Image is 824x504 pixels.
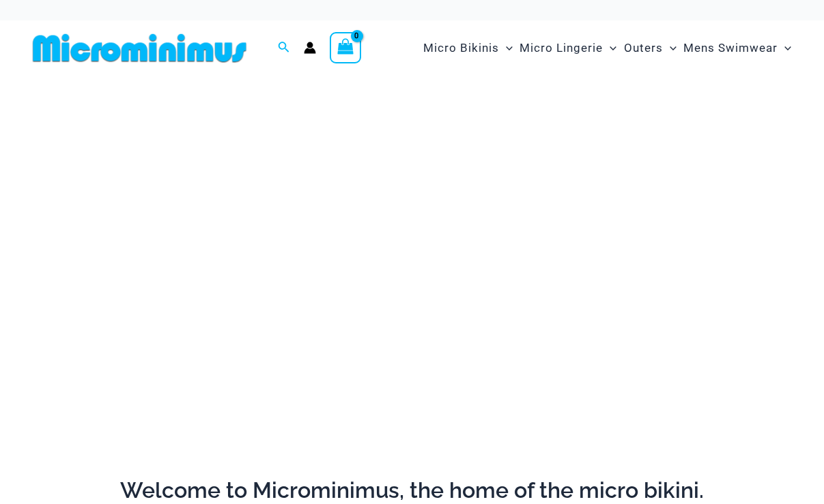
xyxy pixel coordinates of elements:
[624,31,663,65] span: Outers
[499,31,513,65] span: Menu Toggle
[423,31,499,65] span: Micro Bikinis
[621,27,680,69] a: OutersMenu ToggleMenu Toggle
[778,31,791,65] span: Menu Toggle
[680,27,795,69] a: Mens SwimwearMenu ToggleMenu Toggle
[278,40,290,57] a: Search icon link
[663,31,677,65] span: Menu Toggle
[516,27,620,69] a: Micro LingerieMenu ToggleMenu Toggle
[683,31,778,65] span: Mens Swimwear
[418,25,797,71] nav: Site Navigation
[330,32,361,63] a: View Shopping Cart, empty
[420,27,516,69] a: Micro BikinisMenu ToggleMenu Toggle
[304,42,316,54] a: Account icon link
[27,33,252,63] img: MM SHOP LOGO FLAT
[603,31,616,65] span: Menu Toggle
[520,31,603,65] span: Micro Lingerie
